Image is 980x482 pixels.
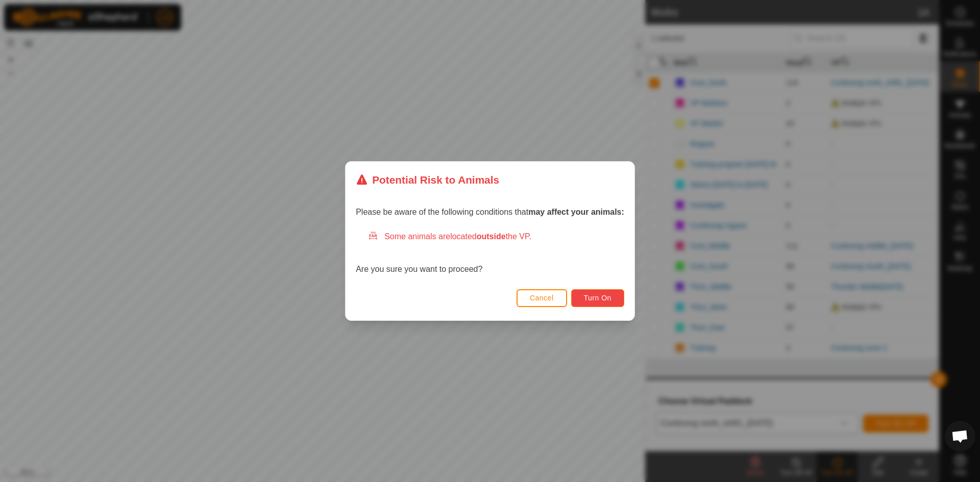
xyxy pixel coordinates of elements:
div: Potential Risk to Animals [356,172,499,188]
div: Are you sure you want to proceed? [356,231,624,275]
span: Please be aware of the following conditions that [356,208,624,216]
span: located the VP. [450,232,531,241]
span: Turn On [584,294,611,302]
div: Open chat [945,421,975,451]
strong: outside [477,232,506,241]
div: Some animals are [368,231,624,243]
button: Turn On [571,289,624,307]
button: Cancel [517,289,567,307]
strong: may affect your animals: [528,208,624,216]
span: Cancel [530,294,554,302]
